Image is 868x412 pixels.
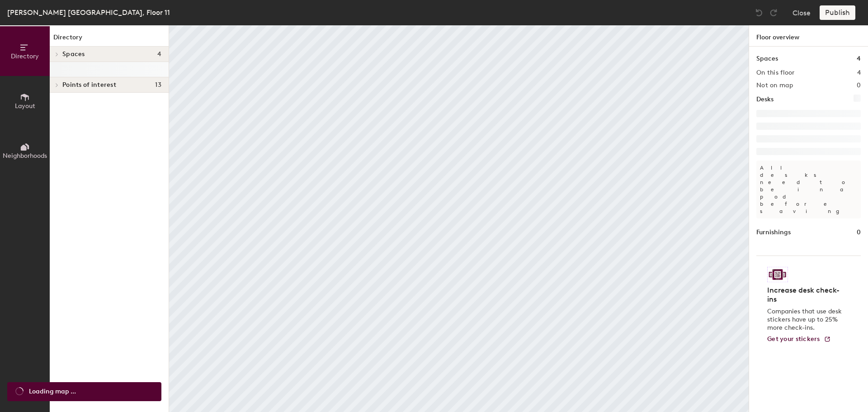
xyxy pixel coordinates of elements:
button: Close [793,5,811,20]
h2: 4 [857,69,861,76]
h1: Furnishings [756,227,791,237]
span: Get your stickers [767,335,820,343]
img: Undo [755,8,764,17]
p: Companies that use desk stickers have up to 25% more check-ins. [767,308,844,332]
span: Loading map ... [29,387,76,397]
span: 13 [155,81,161,89]
img: Sticker logo [767,267,788,282]
span: 4 [157,51,161,58]
h1: Directory [50,33,169,47]
span: Spaces [62,51,85,58]
h2: 0 [857,82,861,89]
h4: Increase desk check-ins [767,286,844,304]
div: [PERSON_NAME] [GEOGRAPHIC_DATA], Floor 11 [7,7,170,18]
h1: 0 [857,227,861,237]
h1: Spaces [756,54,778,64]
span: Points of interest [62,81,116,89]
span: Neighborhoods [3,152,47,160]
h2: Not on map [756,82,793,89]
span: Directory [11,52,39,60]
h2: On this floor [756,69,795,76]
a: Get your stickers [767,336,831,343]
h1: Desks [756,95,774,104]
span: Layout [15,102,35,110]
h1: Floor overview [749,25,868,47]
h1: 4 [857,54,861,64]
p: All desks need to be in a pod before saving [756,161,861,218]
canvas: Map [169,25,749,412]
img: Redo [769,8,778,17]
